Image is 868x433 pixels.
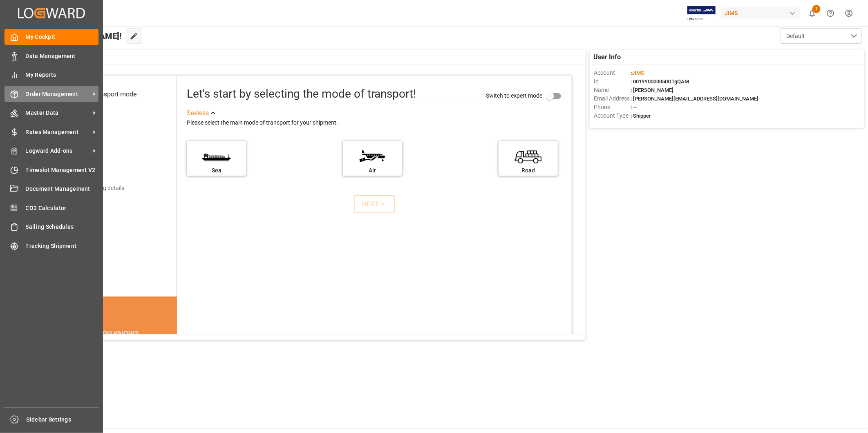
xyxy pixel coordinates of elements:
[4,238,98,254] a: Tracking Shipment
[26,166,99,174] span: Timeslot Management V2
[786,32,805,40] span: Default
[354,195,395,213] button: NEXT
[4,67,98,83] a: My Reports
[631,113,651,119] span: : Shipper
[803,4,821,22] button: show 1 new notifications
[26,147,90,155] span: Logward Add-ons
[26,223,99,231] span: Sailing Schedules
[780,28,862,44] button: open menu
[26,128,90,136] span: Rates Management
[26,33,99,41] span: My Cockpit
[4,48,98,64] a: Data Management
[594,69,631,77] span: Account
[347,166,398,175] div: Air
[486,92,542,99] span: Switch to expert mode
[73,89,136,99] div: Select transport mode
[46,325,177,342] div: DID YOU KNOW?
[594,112,631,120] span: Account Type
[187,118,566,128] div: Please select the main mode of transport for your shipment.
[26,52,99,60] span: Data Management
[26,90,90,98] span: Order Management
[4,200,98,216] a: CO2 Calculator
[631,104,637,110] span: : —
[27,415,100,424] span: Sidebar Settings
[4,162,98,178] a: Timeslot Management V2
[594,86,631,94] span: Name
[821,4,840,22] button: Help Center
[187,108,209,118] div: See less
[26,71,99,79] span: My Reports
[812,5,821,13] span: 1
[4,181,98,197] a: Document Management
[4,29,98,45] a: My Cockpit
[34,28,122,44] span: Hello [PERSON_NAME]!
[187,85,416,103] div: Let's start by selecting the mode of transport!
[631,70,644,76] span: :
[687,6,716,20] img: Exertis%20JAM%20-%20Email%20Logo.jpg_1722504956.jpg
[26,185,99,193] span: Document Management
[721,5,803,21] button: JIMS
[191,166,242,175] div: Sea
[362,199,387,209] div: NEXT
[594,103,631,112] span: Phone
[721,7,800,19] div: JIMS
[594,94,631,103] span: Email Address
[632,70,644,76] span: JIMS
[594,77,631,86] span: Id
[26,204,99,212] span: CO2 Calculator
[631,87,673,93] span: : [PERSON_NAME]
[4,219,98,235] a: Sailing Schedules
[631,96,758,102] span: : [PERSON_NAME][EMAIL_ADDRESS][DOMAIN_NAME]
[503,166,554,175] div: Road
[73,184,124,192] div: Add shipping details
[26,242,99,250] span: Tracking Shipment
[26,109,90,117] span: Master Data
[631,78,689,85] span: : 0019Y0000050OTgQAM
[594,52,621,62] span: User Info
